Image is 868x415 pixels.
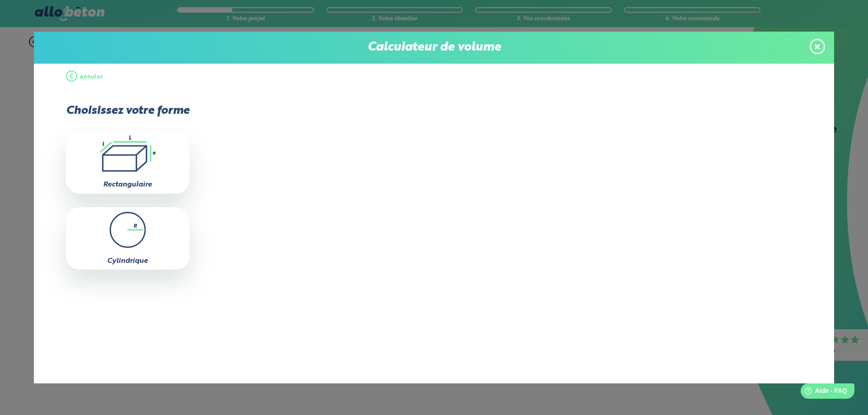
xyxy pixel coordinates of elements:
[66,64,103,91] button: Annuler
[103,181,152,188] label: Rectangulaire
[107,257,148,265] label: Cylindrique
[43,41,825,55] p: Calculateur de volume
[66,104,189,117] p: Choisissez votre forme
[788,380,858,405] iframe: Help widget launcher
